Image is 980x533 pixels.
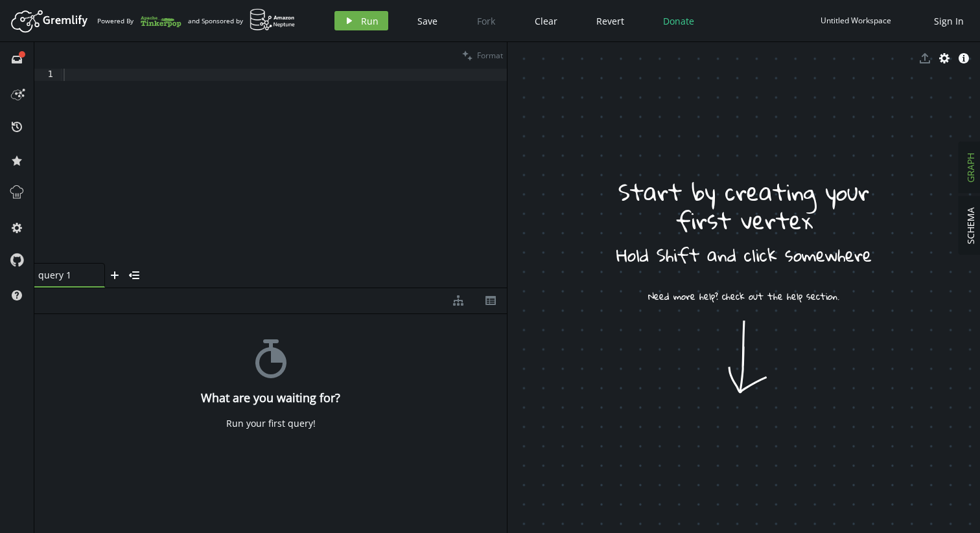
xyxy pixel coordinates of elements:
[596,15,624,27] span: Revert
[964,207,977,244] span: SCHEMA
[188,8,296,33] div: and Sponsored by
[34,69,62,81] div: 1
[458,42,507,69] button: Format
[408,11,447,30] button: Save
[964,153,977,183] span: GRAPH
[38,269,90,281] span: query 1
[417,15,437,27] span: Save
[477,15,495,27] span: Fork
[201,391,340,405] h4: What are you waiting for?
[226,418,316,429] div: Run your first query!
[361,15,379,27] span: Run
[587,11,634,30] button: Revert
[525,11,567,30] button: Clear
[535,15,557,27] span: Clear
[97,10,181,32] div: Powered By
[467,11,506,30] button: Fork
[334,11,388,30] button: Run
[927,11,970,30] button: Sign In
[653,11,704,30] button: Donate
[663,15,694,27] span: Donate
[934,15,964,27] span: Sign In
[821,16,891,25] div: Untitled Workspace
[477,50,503,61] span: Format
[250,8,296,31] img: AWS Neptune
